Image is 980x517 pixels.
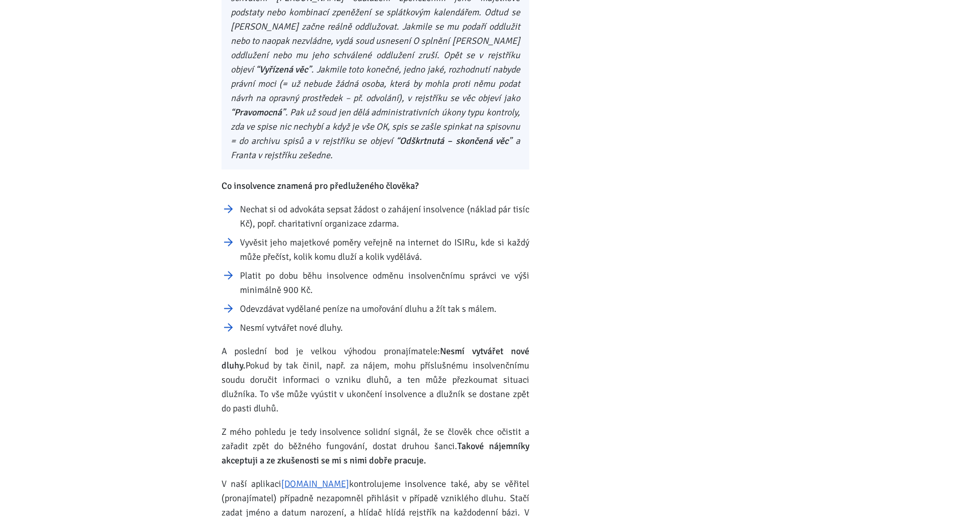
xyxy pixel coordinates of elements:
[240,202,529,231] li: Nechat si od advokáta sepsat žádost o zahájení insolvence (náklad pár tisíc Kč), popř. charitativ...
[259,64,308,75] strong: Vyřízená věc
[222,440,529,466] strong: Takové nájemníky akceptuji a ze zkušenosti se mi s nimi dobře pracuje.
[222,425,529,467] p: Z mého pohledu je tedy insolvence solidní signál, že se člověk chce očistit a zařadit zpět do běž...
[240,321,529,335] li: Nesmí vytvářet nové dluhy.
[240,235,529,264] li: Vyvěsit jeho majetkové poměry veřejně na internet do ISIRu, kde si každý může přečíst, kolik komu...
[222,180,419,191] strong: Co insolvence znamená pro předluženého člověka?
[234,107,282,118] strong: Pravomocná
[222,344,529,415] p: A poslední bod je velkou výhodou pronajímatele: Pokud by tak činil, např. za nájem, mohu příslušn...
[281,478,349,489] a: [DOMAIN_NAME]
[400,135,508,146] strong: Odškrtnutá – skončená věc
[240,302,529,316] li: Odevzdávat vydělané peníze na umořování dluhu a žít tak s málem.
[240,268,529,297] li: Platit po dobu běhu insolvence odměnu insolvenčnímu správci ve výši minimálně 900 Kč.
